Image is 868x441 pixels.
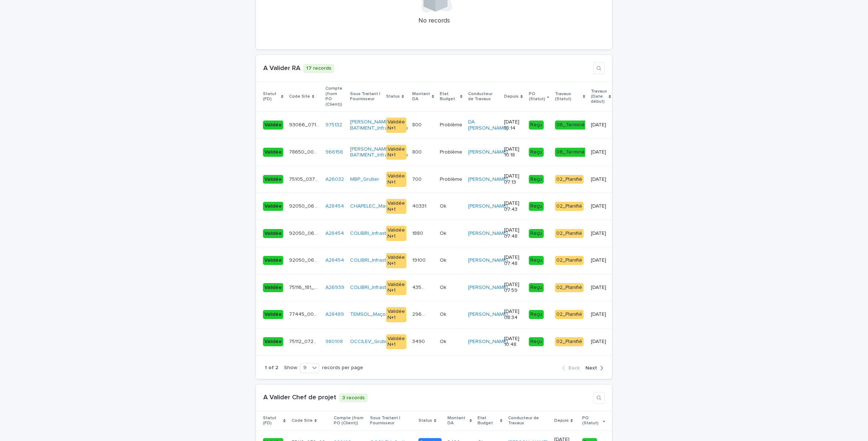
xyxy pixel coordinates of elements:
p: Ok [440,229,448,237]
p: 92050_060_02 [289,229,321,237]
p: 19100 [412,256,427,264]
p: Sous Traitant | Fournisseur [350,90,380,103]
p: Status [386,93,400,101]
p: [DATE] [591,149,611,155]
p: [DATE] 08:34 [504,309,523,321]
div: Validée [263,148,283,157]
a: [PERSON_NAME] [468,311,508,318]
a: 975132 [325,122,342,128]
p: Problème [440,175,464,183]
div: Validée N+1 [386,199,406,214]
p: [DATE] [591,176,611,183]
div: Reçu [529,310,544,319]
a: A28454 [325,230,344,237]
div: 06_Terminée [555,148,589,157]
div: 02_Planifié [555,337,584,346]
p: 17 records [303,64,334,73]
p: Ok [440,337,448,345]
div: Validée [263,229,283,238]
div: Validée N+1 [386,334,406,350]
a: OCCILEV_Grutier [350,339,390,345]
p: [DATE] 10:14 [504,119,523,131]
p: [DATE] 07:48 [504,227,523,240]
a: A28454 [325,203,344,209]
a: COLIBRI_Infrastructure [350,285,403,291]
a: A26032 [325,176,344,183]
a: TEMSOL_Maçon [350,311,389,318]
p: [DATE] [591,339,611,345]
a: 980108 [325,339,343,345]
tr: Validée78650_002_4978650_002_49 966156 [PERSON_NAME] BATIMENT_Infrastructure Validée N+1800800 Pr... [256,139,618,166]
p: Ok [440,310,448,318]
p: Status [418,417,432,425]
p: Conducteur de Travaux [508,414,548,428]
p: 1880 [412,229,425,237]
p: 3 records [339,393,368,403]
p: 78650_002_49 [289,148,321,155]
h1: A Valider Chef de projet [263,394,336,402]
p: [DATE] [591,257,611,264]
p: [DATE] 07:13 [504,173,523,185]
div: Reçu [529,148,544,157]
div: Reçu [529,202,544,211]
div: Reçu [529,337,544,346]
p: [DATE] 10:48 [504,336,523,348]
button: Next [583,365,603,371]
tr: Validée75116_181_0275116_181_02 A26939 COLIBRI_Infrastructure Validée N+14357943579 OkOk [PERSON_... [256,274,618,301]
div: 02_Planifié [555,256,584,265]
p: Code Site [289,93,310,101]
span: Next [585,366,597,371]
div: Validée N+1 [386,307,406,322]
button: Back [562,365,583,371]
div: 02_Planifié [555,283,584,292]
p: [DATE] [591,285,611,291]
div: Reçu [529,283,544,292]
div: Validée N+1 [386,253,406,268]
div: Validée [263,121,283,130]
p: [DATE] [591,122,611,128]
div: Validée [263,175,283,184]
p: 43579 [412,283,429,291]
p: [DATE] 07:59 [504,282,523,294]
p: Travaux (Statut) [555,90,581,103]
p: 3490 [412,337,426,345]
p: 1 of 2 [265,365,278,371]
p: [DATE] [591,230,611,237]
a: MBP_Grutier [350,176,379,183]
a: [PERSON_NAME] [468,257,508,264]
p: Etat Budget [440,90,458,103]
a: A28454 [325,257,344,264]
p: Ok [440,202,448,209]
tr: Validée75105_037_0375105_037_03 A26032 MBP_Grutier Validée N+1700700 ProblèmeProblème [PERSON_NAM... [256,166,618,193]
p: No records [260,17,608,25]
p: Montant DA [447,414,468,428]
p: 77445_005_06 [289,310,321,318]
div: 02_Planifié [555,175,584,184]
tr: Validée92050_060_0292050_060_02 A28454 COLIBRI_Infrastructure Validée N+118801880 OkOk [PERSON_NA... [256,220,618,247]
p: PO (Statut) [529,90,545,103]
p: 92050_060_02 [289,256,321,264]
a: DA [PERSON_NAME] [468,119,508,131]
a: [PERSON_NAME] [468,339,508,345]
p: Statut (FD) [263,90,279,103]
p: 800 [412,121,423,128]
div: Validée N+1 [386,226,406,241]
p: Ok [440,256,448,264]
p: 800 [412,148,423,155]
div: 06_Terminée [555,121,589,130]
p: Ok [440,283,448,291]
p: [DATE] 07:48 [504,254,523,267]
a: [PERSON_NAME] BATIMENT_Infrastructure [350,119,408,131]
a: [PERSON_NAME] BATIMENT_Infrastructure [350,146,408,159]
p: [DATE] [591,311,611,318]
div: Reçu [529,121,544,130]
a: 966156 [325,149,343,155]
a: CHAPELEC_Maçon [350,203,394,209]
a: COLIBRI_Infrastructure [350,257,403,264]
p: [DATE] 07:43 [504,200,523,213]
p: 40331 [412,202,428,209]
p: Travaux (Date début) [591,87,607,106]
div: Validée N+1 [386,280,406,295]
div: Validée N+1 [386,145,406,160]
tr: Validée93066_071_0193066_071_01 975132 [PERSON_NAME] BATIMENT_Infrastructure Validée N+1800800 Pr... [256,111,618,139]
